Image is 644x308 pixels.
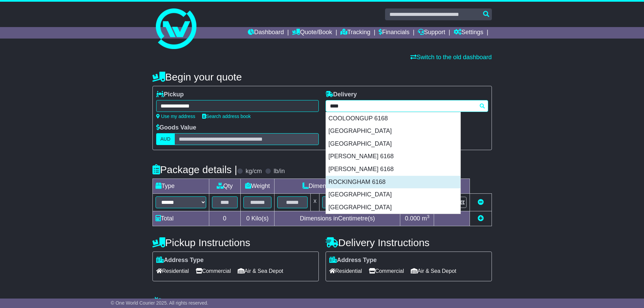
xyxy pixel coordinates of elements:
div: [GEOGRAPHIC_DATA] [326,201,460,214]
label: AUD [156,133,175,145]
div: [PERSON_NAME] 6168 [326,150,460,163]
div: [GEOGRAPHIC_DATA] [326,125,460,138]
label: Address Type [329,257,377,264]
typeahead: Please provide city [326,100,488,112]
label: kg/cm [245,168,262,175]
td: Type [152,179,209,194]
td: x [311,194,319,211]
td: Total [152,211,209,226]
a: Use my address [156,114,195,119]
span: 0 [246,215,249,222]
td: Dimensions (L x W x H) [275,179,400,194]
h4: Delivery Instructions [326,237,492,248]
span: m [422,215,430,222]
span: Air & Sea Depot [411,266,456,276]
h4: Package details | [152,164,237,175]
h4: Begin your quote [152,71,492,82]
label: lb/in [273,168,285,175]
sup: 3 [427,214,430,219]
a: Settings [454,27,483,39]
td: 0 [209,211,240,226]
h4: Warranty & Insurance [152,297,492,308]
a: Support [418,27,445,39]
span: Commercial [369,266,404,276]
td: Weight [240,179,275,194]
span: Residential [156,266,189,276]
span: 0.000 [405,215,420,222]
span: Residential [329,266,362,276]
a: Remove this item [478,199,484,206]
span: © One World Courier 2025. All rights reserved. [111,300,209,306]
a: Financials [379,27,409,39]
div: [GEOGRAPHIC_DATA] [326,188,460,201]
div: [GEOGRAPHIC_DATA] [326,138,460,150]
h4: Pickup Instructions [152,237,319,248]
label: Delivery [326,91,357,98]
span: Air & Sea Depot [238,266,283,276]
label: Address Type [156,257,204,264]
td: Dimensions in Centimetre(s) [275,211,400,226]
label: Goods Value [156,124,196,132]
a: Search address book [202,114,251,119]
td: Qty [209,179,240,194]
div: [PERSON_NAME] 6168 [326,163,460,176]
a: Dashboard [248,27,284,39]
span: Commercial [196,266,231,276]
td: Kilo(s) [240,211,275,226]
a: Quote/Book [292,27,332,39]
a: Switch to the old dashboard [410,54,492,61]
a: Tracking [340,27,370,39]
a: Add new item [478,215,484,222]
div: ROCKINGHAM 6168 [326,176,460,189]
div: COOLOONGUP 6168 [326,112,460,125]
label: Pickup [156,91,184,98]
